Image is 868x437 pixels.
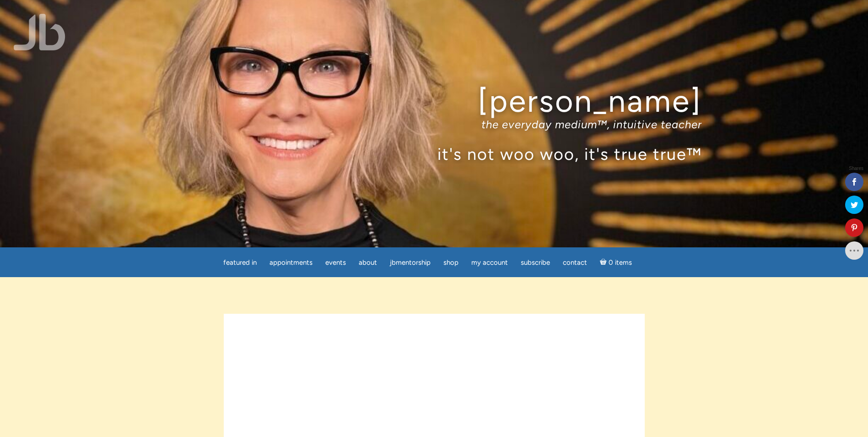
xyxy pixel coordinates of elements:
a: Contact [557,254,593,272]
span: Shop [443,258,458,267]
span: Events [325,258,346,267]
a: Cart0 items [594,253,637,272]
i: Cart [600,258,609,267]
a: About [353,254,383,272]
span: My Account [471,258,508,267]
span: Appointments [270,258,313,267]
span: Subscribe [521,258,550,267]
a: Shop [438,254,464,272]
span: Contact [563,258,587,267]
a: JBMentorship [384,254,436,272]
span: 0 items [609,259,632,266]
p: it's not woo woo, it's true true™ [167,144,702,164]
a: featured in [218,254,262,272]
a: Subscribe [515,254,555,272]
span: About [359,258,377,267]
a: Events [320,254,351,272]
span: Shares [849,166,863,171]
span: featured in [223,258,257,267]
h1: [PERSON_NAME] [167,84,702,118]
span: JBMentorship [390,258,431,267]
p: the everyday medium™, intuitive teacher [167,118,702,131]
a: My Account [466,254,513,272]
img: Jamie Butler. The Everyday Medium [14,14,65,50]
a: Appointments [264,254,318,272]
